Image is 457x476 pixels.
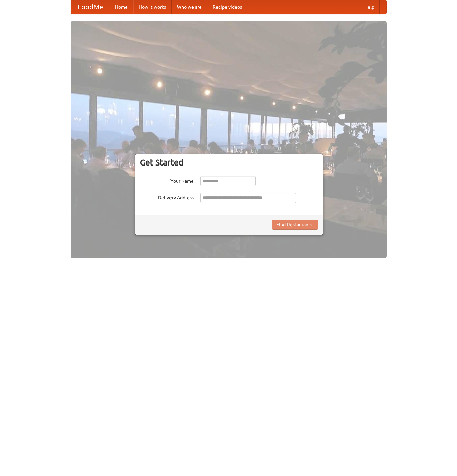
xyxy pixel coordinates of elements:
[71,0,110,14] a: FoodMe
[207,0,247,14] a: Recipe videos
[110,0,133,14] a: Home
[140,193,194,201] label: Delivery Address
[272,220,318,230] button: Find Restaurants!
[133,0,172,14] a: How it works
[172,0,207,14] a: Who we are
[140,157,318,168] h3: Get Started
[140,176,194,184] label: Your Name
[359,0,380,14] a: Help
